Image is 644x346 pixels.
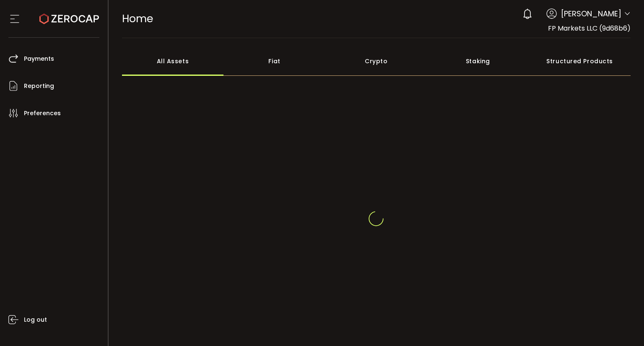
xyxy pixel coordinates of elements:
div: All Assets [122,46,224,76]
span: [PERSON_NAME] [561,8,621,19]
div: Structured Products [529,46,631,76]
span: Home [122,11,153,26]
span: Payments [24,53,54,65]
div: Fiat [223,46,325,76]
span: Preferences [24,107,61,119]
div: Staking [427,46,529,76]
span: Reporting [24,80,54,92]
span: Log out [24,314,47,326]
div: Crypto [325,46,427,76]
span: FP Markets LLC (9d68b6) [548,23,631,33]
